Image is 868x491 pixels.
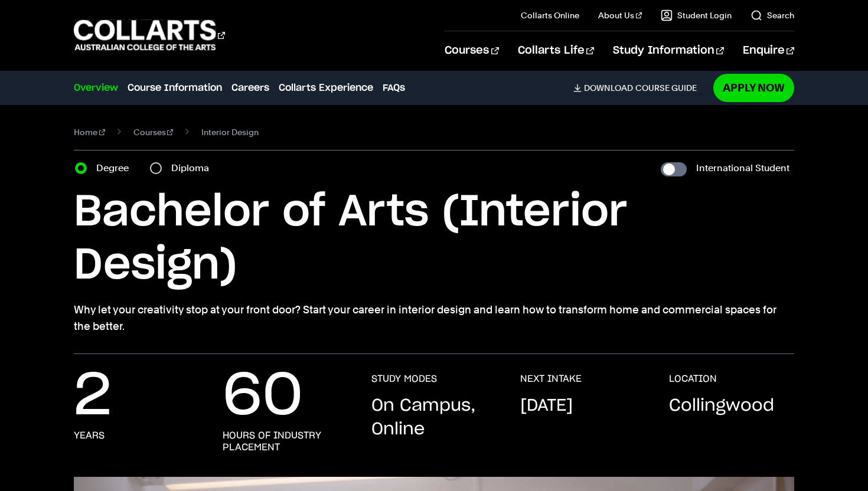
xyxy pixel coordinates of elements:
[518,31,594,70] a: Collarts Life
[520,373,582,385] h3: NEXT INTAKE
[521,9,579,21] a: Collarts Online
[223,373,303,420] p: 60
[74,302,794,335] p: Why let your creativity stop at your front door? Start your career in interior design and learn h...
[371,394,497,441] p: On Campus, Online
[74,373,112,420] p: 2
[661,9,732,21] a: Student Login
[231,81,269,95] a: Careers
[750,9,794,21] a: Search
[598,9,642,21] a: About Us
[171,160,216,176] label: Diploma
[74,81,118,95] a: Overview
[696,160,789,176] label: International Student
[74,186,794,292] h1: Bachelor of Arts (Interior Design)
[74,430,105,441] h3: years
[584,83,633,93] span: Download
[96,160,136,176] label: Degree
[133,124,174,140] a: Courses
[383,81,405,95] a: FAQs
[223,430,348,453] h3: hours of industry placement
[128,81,222,95] a: Course Information
[74,18,225,52] div: Go to homepage
[669,373,717,385] h3: LOCATION
[201,124,259,140] span: Interior Design
[573,83,706,93] a: DownloadCourse Guide
[74,124,105,140] a: Home
[669,394,774,418] p: Collingwood
[445,31,498,70] a: Courses
[279,81,373,95] a: Collarts Experience
[520,394,573,418] p: [DATE]
[713,74,794,102] a: Apply Now
[613,31,724,70] a: Study Information
[743,31,794,70] a: Enquire
[371,373,437,385] h3: STUDY MODES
